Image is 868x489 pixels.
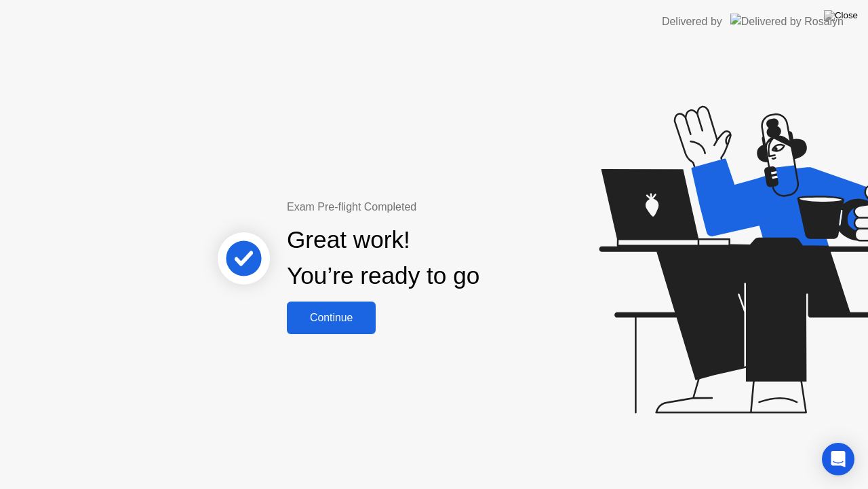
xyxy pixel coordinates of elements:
div: Exam Pre-flight Completed [287,199,567,215]
div: Open Intercom Messenger [822,443,854,475]
img: Close [824,10,858,21]
div: Delivered by [662,14,722,30]
div: Continue [291,312,372,324]
div: Great work! You’re ready to go [287,222,479,294]
img: Delivered by Rosalyn [730,14,844,29]
button: Continue [287,302,376,334]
